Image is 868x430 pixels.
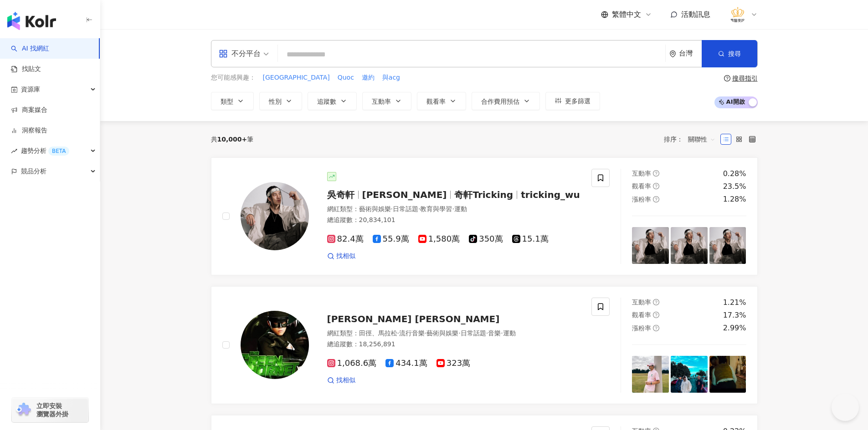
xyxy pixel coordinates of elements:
[241,182,309,250] img: KOL Avatar
[418,234,460,244] span: 1,580萬
[336,252,355,261] span: 找相似
[391,205,393,212] span: ·
[48,147,69,156] div: BETA
[512,234,549,244] span: 15.1萬
[632,196,651,203] span: 漲粉率
[36,402,68,418] span: 立即安裝 瀏覽器外掛
[219,49,228,58] span: appstore
[681,10,710,19] span: 活動訊息
[452,205,454,212] span: ·
[21,161,46,182] span: 競品分析
[426,329,458,337] span: 藝術與娛樂
[11,148,17,154] span: rise
[337,73,354,83] button: Quoc
[361,73,375,83] button: 邀約
[669,51,676,57] span: environment
[221,98,233,105] span: 類型
[671,227,708,264] img: post-image
[338,73,354,82] span: Quoc
[723,182,746,192] div: 23.5%
[732,75,758,82] div: 搜尋指引
[317,98,336,105] span: 追蹤數
[11,106,47,115] a: 商案媒合
[688,132,715,147] span: 關聯性
[327,252,355,261] a: 找相似
[545,92,600,110] button: 更多篩選
[671,356,708,393] img: post-image
[211,73,256,82] span: 您可能感興趣：
[723,323,746,333] div: 2.99%
[729,6,746,23] img: %E6%B3%95%E5%96%AC%E9%86%AB%E7%BE%8E%E8%A8%BA%E6%89%80_LOGO%20.png
[709,356,746,393] img: post-image
[632,324,651,332] span: 漲粉率
[632,227,669,264] img: post-image
[11,65,41,74] a: 找貼文
[664,132,720,147] div: 排序：
[327,189,354,200] span: 吳奇軒
[454,205,467,212] span: 運動
[709,227,746,264] img: post-image
[327,329,581,338] div: 網紅類型 ：
[385,359,427,368] span: 434.1萬
[372,98,391,105] span: 互動率
[359,329,397,337] span: 田徑、馬拉松
[327,205,581,214] div: 網紅類型 ：
[21,141,69,161] span: 趨勢分析
[308,92,357,110] button: 追蹤數
[653,170,659,177] span: question-circle
[336,376,355,385] span: 找相似
[211,136,254,143] div: 共 筆
[241,311,309,379] img: KOL Avatar
[454,189,513,200] span: 奇軒Tricking
[12,398,88,422] a: chrome extension立即安裝 瀏覽器外掛
[393,205,418,212] span: 日常話題
[362,189,447,200] span: [PERSON_NAME]
[259,92,302,110] button: 性別
[327,376,355,385] a: 找相似
[399,329,425,337] span: 流行音樂
[417,92,466,110] button: 觀看率
[723,169,746,179] div: 0.28%
[458,329,460,337] span: ·
[437,359,470,368] span: 323萬
[632,170,651,177] span: 互動率
[211,92,254,110] button: 類型
[15,403,32,417] img: chrome extension
[397,329,399,337] span: ·
[21,79,40,100] span: 資源庫
[653,299,659,305] span: question-circle
[327,216,581,225] div: 總追蹤數 ： 20,834,101
[469,234,503,244] span: 350萬
[632,182,651,190] span: 觀看率
[724,75,730,81] span: question-circle
[327,340,581,349] div: 總追蹤數 ： 18,256,891
[565,97,591,105] span: 更多篩選
[723,298,746,308] div: 1.21%
[679,50,702,57] div: 台灣
[418,205,420,212] span: ·
[521,189,580,200] span: tricking_wu
[723,310,746,320] div: 17.3%
[362,73,375,82] span: 邀約
[219,46,261,61] div: 不分平台
[382,73,400,82] span: 與acg
[461,329,486,337] span: 日常話題
[723,194,746,204] div: 1.28%
[263,73,330,82] span: [GEOGRAPHIC_DATA]
[362,92,411,110] button: 互動率
[327,314,500,324] span: [PERSON_NAME] [PERSON_NAME]
[327,359,377,368] span: 1,068.6萬
[481,98,519,105] span: 合作費用預估
[211,157,758,275] a: KOL Avatar吳奇軒[PERSON_NAME]奇軒Trickingtricking_wu網紅類型：藝術與娛樂·日常話題·教育與學習·運動總追蹤數：20,834,10182.4萬55.9萬1...
[632,356,669,393] img: post-image
[425,329,426,337] span: ·
[217,136,247,143] span: 10,000+
[503,329,516,337] span: 運動
[653,312,659,318] span: question-circle
[612,10,641,20] span: 繁體中文
[262,73,330,83] button: [GEOGRAPHIC_DATA]
[11,126,47,135] a: 洞察報告
[486,329,488,337] span: ·
[269,98,282,105] span: 性別
[211,286,758,404] a: KOL Avatar[PERSON_NAME] [PERSON_NAME]網紅類型：田徑、馬拉松·流行音樂·藝術與娛樂·日常話題·音樂·運動總追蹤數：18,256,8911,068.6萬434....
